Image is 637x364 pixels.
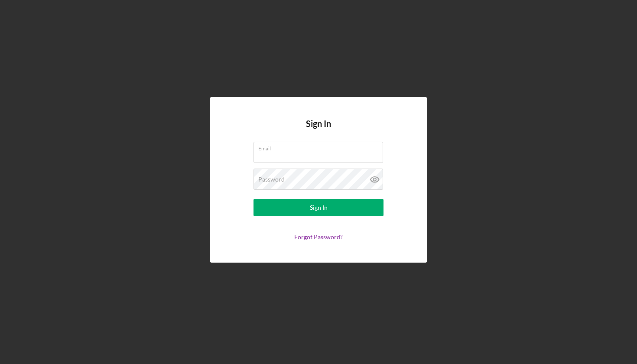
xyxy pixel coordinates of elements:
[306,119,331,142] h4: Sign In
[294,233,343,240] a: Forgot Password?
[310,199,328,216] div: Sign In
[253,199,383,216] button: Sign In
[258,176,285,183] label: Password
[258,142,383,152] label: Email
